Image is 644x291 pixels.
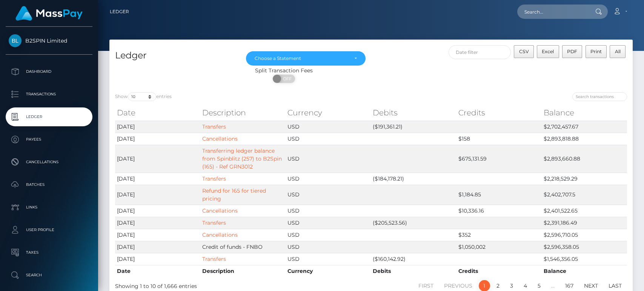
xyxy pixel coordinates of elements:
p: Taxes [9,247,89,258]
td: USD [286,241,371,253]
td: $2,596,358.05 [542,241,627,253]
p: Search [9,270,89,281]
a: Transactions [6,85,92,104]
a: Transfers [202,123,226,130]
th: Balance [542,105,627,120]
input: Search transactions [572,92,627,101]
h4: Ledger [115,49,235,62]
button: All [610,45,626,58]
th: Description [200,105,286,120]
td: USD [286,173,371,185]
img: MassPay Logo [15,6,83,21]
td: $2,596,710.05 [542,229,627,241]
td: $2,391,186.49 [542,217,627,229]
th: Credits [456,265,542,277]
p: Dashboard [9,66,89,77]
button: CSV [514,45,534,58]
a: User Profile [6,221,92,239]
th: Balance [542,265,627,277]
td: [DATE] [115,205,200,217]
td: $1,050,002 [456,241,542,253]
td: [DATE] [115,229,200,241]
td: $2,218,529.29 [542,173,627,185]
a: Ledger [6,107,92,126]
th: Currency [286,105,371,120]
td: $1,546,356.05 [542,253,627,265]
a: Cancellations [202,207,238,214]
th: Date [115,105,200,120]
td: $2,702,457.67 [542,121,627,133]
select: Showentries [128,92,156,101]
th: Description [200,265,286,277]
td: $2,893,660.88 [542,145,627,173]
span: PDF [567,49,577,54]
td: USD [286,145,371,173]
td: [DATE] [115,241,200,253]
a: Refund for 165 for tiered pricing [202,187,266,202]
td: $2,893,818.88 [542,133,627,145]
div: Split Transaction Fees [109,67,458,75]
span: B2SPIN Limited [6,37,92,44]
input: Date filter [449,45,511,59]
a: Taxes [6,243,92,262]
a: Batches [6,175,92,194]
td: USD [286,121,371,133]
a: Transferring ledger balance from Spinblitz (257) to B2Spin (165) - Ref GRN3012 [202,147,282,170]
a: Dashboard [6,62,92,81]
td: $1,184.85 [456,185,542,205]
td: USD [286,185,371,205]
td: USD [286,229,371,241]
p: Payees [9,134,89,145]
th: Credits [456,105,542,120]
a: Cancellations [6,153,92,172]
p: Batches [9,179,89,190]
a: Payees [6,130,92,149]
td: ($160,142.92) [371,253,456,265]
div: Showing 1 to 10 of 1,666 entries [115,279,322,290]
td: USD [286,133,371,145]
span: Excel [542,49,554,54]
td: [DATE] [115,121,200,133]
button: Print [586,45,607,58]
th: Debits [371,265,456,277]
input: Search... [517,5,588,19]
td: USD [286,253,371,265]
label: Show entries [115,92,172,101]
p: Links [9,202,89,213]
div: Choose a Statement [255,55,348,61]
a: Transfers [202,256,226,262]
th: Currency [286,265,371,277]
th: Debits [371,105,456,120]
td: [DATE] [115,145,200,173]
span: Print [590,49,602,54]
td: ($184,178.21) [371,173,456,185]
a: Transfers [202,219,226,226]
p: User Profile [9,224,89,236]
td: $675,131.59 [456,145,542,173]
a: Cancellations [202,231,238,238]
td: ($191,361.21) [371,121,456,133]
td: [DATE] [115,217,200,229]
span: OFF [277,75,296,83]
a: Cancellations [202,135,238,142]
td: $10,336.16 [456,205,542,217]
td: [DATE] [115,173,200,185]
a: Links [6,198,92,217]
th: Date [115,265,200,277]
td: Credit of funds - FNBO [200,241,286,253]
td: $2,401,522.65 [542,205,627,217]
button: PDF [562,45,583,58]
img: B2SPIN Limited [9,34,22,47]
td: USD [286,205,371,217]
a: Transfers [202,175,226,182]
p: Ledger [9,111,89,123]
td: USD [286,217,371,229]
button: Excel [537,45,559,58]
td: [DATE] [115,185,200,205]
p: Cancellations [9,156,89,168]
p: Transactions [9,89,89,100]
td: [DATE] [115,253,200,265]
td: $352 [456,229,542,241]
a: Ledger [110,4,129,20]
td: $158 [456,133,542,145]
